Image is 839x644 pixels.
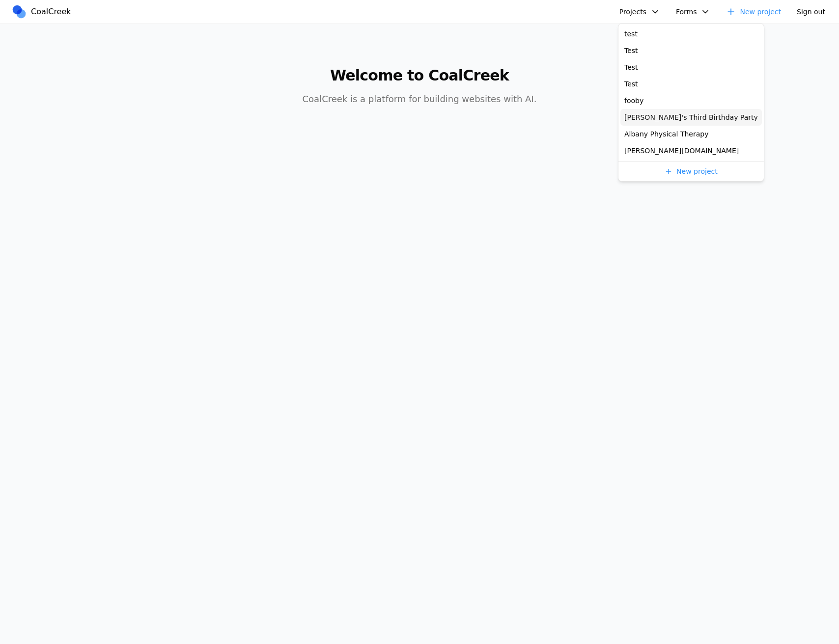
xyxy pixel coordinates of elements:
button: Forms [670,4,717,19]
a: Albany Physical Therapy [620,126,762,142]
a: New project [720,4,787,19]
p: CoalCreek is a platform for building websites with AI. [231,92,608,106]
a: CoalCreek [11,4,75,19]
a: test [620,26,762,42]
a: fooby [620,92,762,109]
div: Projects [618,23,764,182]
span: CoalCreek [31,6,71,18]
a: [PERSON_NAME]'s Third Birthday Party [620,109,762,126]
a: Test [620,59,762,76]
button: Projects [614,4,666,19]
a: Test [620,76,762,92]
button: Sign out [791,4,831,19]
a: Test [620,42,762,59]
a: New project [620,163,762,179]
h1: Welcome to CoalCreek [231,67,608,84]
a: [PERSON_NAME][DOMAIN_NAME] [620,142,762,159]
